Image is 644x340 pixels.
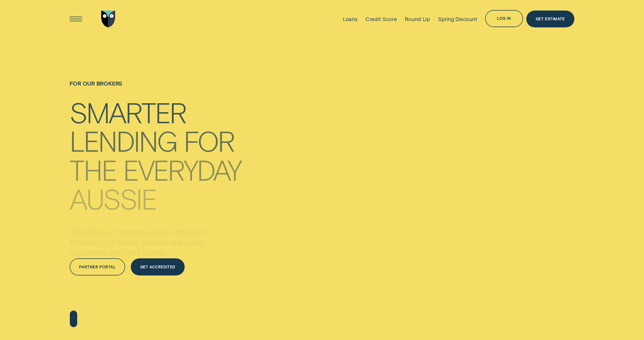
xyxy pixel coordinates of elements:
[101,11,115,28] img: Wisr
[438,16,477,22] div: Spring Discount
[70,156,116,182] div: the
[526,11,574,28] a: Get Estimate
[70,80,241,97] h1: For Our Brokers
[365,16,397,22] div: Credit Score
[184,127,234,154] div: for
[70,127,177,154] div: lending
[123,156,241,182] div: everyday
[485,10,523,27] button: Log in
[131,258,185,275] a: Get Accredited
[70,258,125,275] a: Partner Portal
[70,99,186,125] div: Smarter
[343,16,358,22] div: Loans
[70,185,156,211] div: Aussie
[67,11,85,28] button: Open Menu
[70,97,241,203] h4: Smarter lending for the everyday Aussie
[405,16,430,22] div: Round Up
[70,227,234,258] p: Wisr takes a common-sense approach to lending to deliver smarter outcomes for brokers and their c...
